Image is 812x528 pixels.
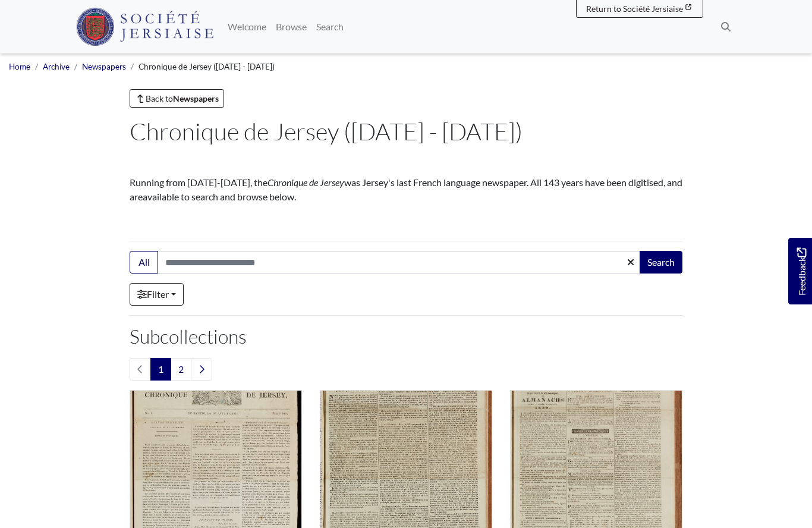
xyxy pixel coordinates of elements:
a: Home [9,62,30,71]
a: Browse [271,15,311,39]
span: Goto page 1 [150,358,171,381]
input: Search this collection... [158,251,641,274]
img: Société Jersiaise [76,8,213,46]
span: Feedback [794,247,808,296]
span: Chronique de Jersey ([DATE] - [DATE]) [139,62,275,71]
a: Filter [130,283,184,306]
em: Chronique de Jersey [267,177,344,188]
a: Search [311,15,348,39]
h1: Chronique de Jersey ([DATE] - [DATE]) [130,117,682,146]
a: Goto page 2 [171,358,191,381]
span: Return to Société Jersiaise [586,4,683,14]
button: Search [640,251,682,274]
p: Running from [DATE]-[DATE], the was Jersey's last French language newspaper. All 143 years have b... [130,175,682,204]
a: Société Jersiaise logo [76,5,213,49]
a: Newspapers [82,62,126,71]
li: Previous page [130,358,151,381]
a: Archive [43,62,70,71]
a: Would you like to provide feedback? [788,238,812,304]
strong: Newspapers [173,93,219,103]
button: All [130,251,158,274]
a: Next page [191,358,212,381]
h2: Subcollections [130,325,682,348]
a: Welcome [223,15,271,39]
a: Back toNewspapers [130,89,224,108]
nav: pagination [130,358,682,381]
